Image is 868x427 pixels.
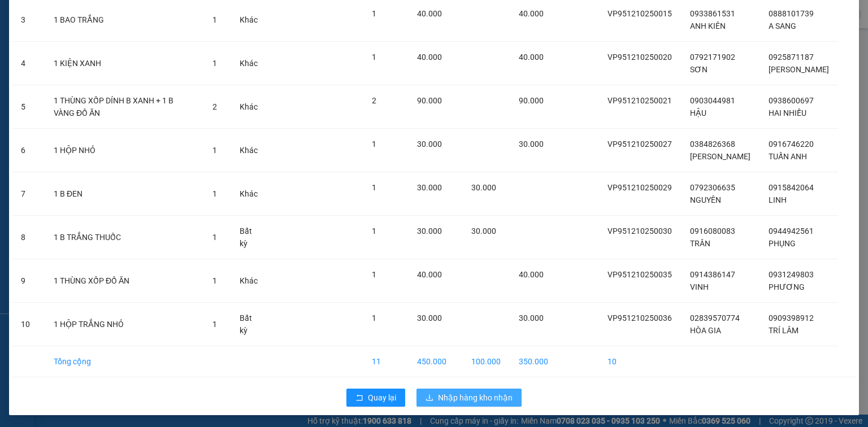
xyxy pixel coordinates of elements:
[417,313,442,323] span: 30.000
[231,42,270,85] td: Khác
[12,172,45,216] td: 7
[519,9,544,18] span: 40.000
[417,270,442,279] span: 40.000
[769,96,814,105] span: 0938600697
[769,226,814,236] span: 0944942561
[417,140,442,149] span: 30.000
[471,183,496,192] span: 30.000
[417,9,442,18] span: 40.000
[417,183,442,192] span: 30.000
[12,129,45,172] td: 6
[607,53,672,62] span: VP951210250020
[45,172,203,216] td: 1 B ĐEN
[607,226,672,236] span: VP951210250030
[372,183,376,192] span: 1
[231,259,270,303] td: Khác
[12,303,45,346] td: 10
[769,65,829,74] span: [PERSON_NAME]
[769,282,805,291] span: PHƯƠNG
[231,216,270,259] td: Bất kỳ
[372,96,376,105] span: 2
[372,270,376,279] span: 1
[769,270,814,279] span: 0931249803
[417,53,442,62] span: 40.000
[355,394,363,403] span: rollback
[690,270,735,279] span: 0914386147
[690,96,735,105] span: 0903044981
[231,303,270,346] td: Bất kỳ
[769,195,787,204] span: LINH
[231,172,270,216] td: Khác
[690,195,721,204] span: NGUYÊN
[690,21,726,30] span: ANH KIÊN
[212,146,217,155] span: 1
[769,140,814,149] span: 0916746220
[690,313,740,323] span: 02839570774
[45,259,203,303] td: 1 THÙNG XỐP ĐỒ ĂN
[372,226,376,236] span: 1
[519,270,544,279] span: 40.000
[372,313,376,323] span: 1
[426,394,433,403] span: download
[769,152,807,161] span: TUẤN ANH
[769,53,814,62] span: 0925871187
[372,53,376,62] span: 1
[12,259,45,303] td: 9
[438,391,513,404] span: Nhập hàng kho nhận
[363,346,407,377] td: 11
[45,129,203,172] td: 1 HỘP NHỎ
[519,313,544,323] span: 30.000
[45,85,203,129] td: 1 THÙNG XỐP DÍNH B XANH + 1 B VÀNG ĐỒ ĂN
[45,216,203,259] td: 1 B TRẮNG THUỐC
[769,239,796,248] span: PHỤNG
[471,226,496,236] span: 30.000
[212,59,217,68] span: 1
[212,276,217,285] span: 1
[598,346,681,377] td: 10
[607,96,672,105] span: VP951210250021
[519,96,544,105] span: 90.000
[372,140,376,149] span: 1
[690,9,735,18] span: 0933861531
[607,313,672,323] span: VP951210250036
[212,320,217,329] span: 1
[519,53,544,62] span: 40.000
[12,42,45,85] td: 4
[690,282,709,291] span: VINH
[519,140,544,149] span: 30.000
[212,15,217,24] span: 1
[346,389,405,407] button: rollbackQuay lại
[510,346,557,377] td: 350.000
[690,53,735,62] span: 0792171902
[231,85,270,129] td: Khác
[212,102,217,111] span: 2
[690,152,750,161] span: [PERSON_NAME]
[607,140,672,149] span: VP951210250027
[12,85,45,129] td: 5
[45,42,203,85] td: 1 KIỆN XANH
[769,21,796,30] span: A SANG
[769,9,814,18] span: 0888101739
[462,346,510,377] td: 100.000
[769,183,814,192] span: 0915842064
[690,183,735,192] span: 0792306635
[607,9,672,18] span: VP951210250015
[690,226,735,236] span: 0916080083
[212,233,217,242] span: 1
[45,303,203,346] td: 1 HỘP TRẮNG NHỎ
[12,216,45,259] td: 8
[372,9,376,18] span: 1
[690,326,721,335] span: HÒA GIA
[417,96,442,105] span: 90.000
[690,108,706,117] span: HẬU
[416,389,522,407] button: downloadNhập hàng kho nhận
[607,183,672,192] span: VP951210250029
[408,346,462,377] td: 450.000
[45,346,203,377] td: Tổng cộng
[690,140,735,149] span: 0384826368
[231,129,270,172] td: Khác
[690,239,710,248] span: TRÂN
[368,391,396,404] span: Quay lại
[607,270,672,279] span: VP951210250035
[769,108,806,117] span: HAI NHIỀU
